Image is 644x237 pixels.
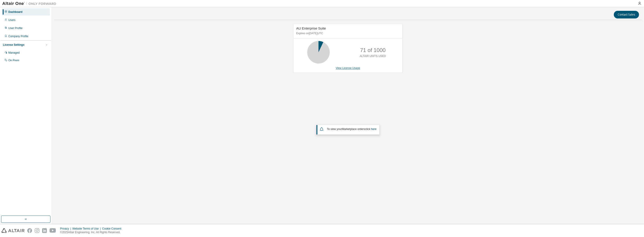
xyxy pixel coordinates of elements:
a: View License Usage [336,66,360,70]
div: Company Profile [8,34,28,38]
button: Contact Sales [614,11,639,18]
div: Website Terms of Use [72,227,102,230]
div: Users [8,18,15,22]
span: To view your click [327,128,376,131]
a: here [371,128,376,131]
img: Altair One [2,1,59,6]
img: instagram.svg [35,228,39,233]
div: License Settings [3,43,24,47]
div: Dashboard [8,10,23,14]
div: Managed [8,51,20,55]
span: AU Enterprise Suite [296,26,326,30]
div: User Profile [8,26,23,30]
p: ALTAIR UNITS USED [360,54,386,58]
div: Cookie Consent [102,227,124,230]
p: Expires on [DATE] UTC [296,32,398,35]
em: Marketplace orders [342,128,365,131]
div: On Prem [8,59,19,62]
p: 71 of 1000 [360,46,386,54]
p: © 2025 Altair Engineering, Inc. All Rights Reserved. [60,230,124,234]
img: altair_logo.svg [1,228,25,233]
div: Privacy [60,227,72,230]
img: youtube.svg [50,228,56,233]
img: facebook.svg [27,228,32,233]
img: linkedin.svg [42,228,47,233]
